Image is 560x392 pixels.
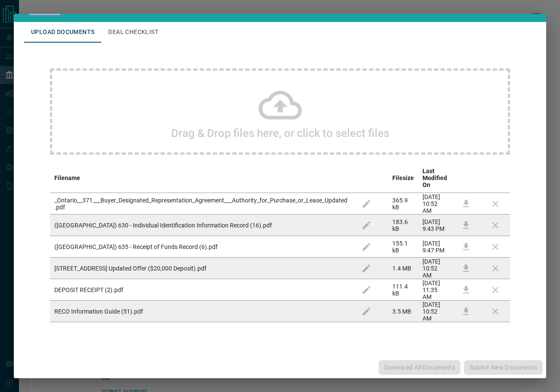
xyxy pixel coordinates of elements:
th: download action column [451,163,481,193]
td: 1.4 MB [388,258,418,279]
td: ([GEOGRAPHIC_DATA]) 630 - Individual Identification Information Record (16).pdf [50,215,352,236]
h2: Drag & Drop files here, or click to select files [171,127,389,140]
th: Filename [50,163,352,193]
td: 155.1 kB [388,236,418,258]
th: delete file action column [481,163,510,193]
td: _Ontario__371___Buyer_Designated_Representation_Agreement___Authority_for_Purchase_or_Lease_Updat... [50,193,352,215]
td: ([GEOGRAPHIC_DATA]) 635 - Receipt of Funds Record (6).pdf [50,236,352,258]
td: [STREET_ADDRESS] Updated Offer ($20,000 Deposit).pdf [50,258,352,279]
td: 365.9 kB [388,193,418,215]
button: Upload Documents [24,22,101,43]
td: [DATE] 9:43 PM [418,215,451,236]
th: Filesize [388,163,418,193]
td: [DATE] 10:52 AM [418,193,451,215]
td: [DATE] 9:47 PM [418,236,451,258]
td: [DATE] 10:52 AM [418,301,451,322]
td: 183.6 kB [388,215,418,236]
td: [DATE] 10:52 AM [418,258,451,279]
td: 3.5 MB [388,301,418,322]
th: edit column [352,163,388,193]
td: [DATE] 11:35 AM [418,279,451,301]
td: RECO Information Guide (51).pdf [50,301,352,322]
th: Last Modified On [418,163,451,193]
td: 111.4 kB [388,279,418,301]
td: DEPOSIT RECEIPT (2).pdf [50,279,352,301]
div: Drag & Drop files here, or click to select files [50,68,510,155]
button: Deal Checklist [101,22,166,43]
